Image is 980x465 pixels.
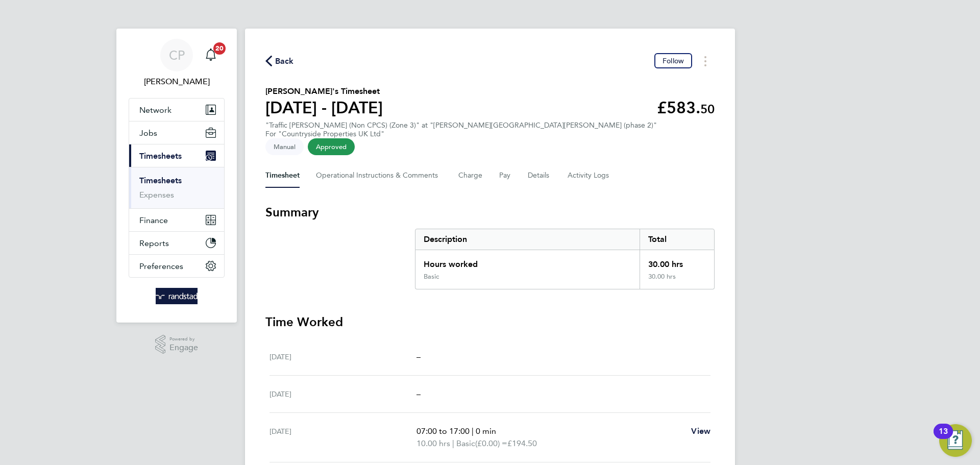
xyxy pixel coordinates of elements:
[269,351,416,363] div: [DATE]
[139,261,183,271] span: Preferences
[269,388,416,400] div: [DATE]
[696,53,715,69] button: Timesheets Menu
[129,232,224,254] button: Reports
[657,98,715,117] app-decimal: £583.
[476,426,496,436] span: 0 min
[691,426,710,436] span: View
[415,229,640,250] div: Description
[528,163,551,188] button: Details
[568,163,610,188] button: Activity Logs
[458,163,483,188] button: Charge
[416,352,421,361] span: –
[452,438,454,448] span: |
[416,389,421,399] span: –
[265,55,294,67] button: Back
[456,437,475,450] span: Basic
[129,167,224,208] div: Timesheets
[691,425,710,437] a: View
[169,344,198,352] span: Engage
[139,151,182,161] span: Timesheets
[139,105,171,115] span: Network
[129,121,224,144] button: Jobs
[156,288,198,304] img: randstad-logo-retina.png
[499,163,511,188] button: Pay
[939,431,948,445] div: 13
[265,97,383,118] h1: [DATE] - [DATE]
[139,128,157,138] span: Jobs
[640,250,714,273] div: 30.00 hrs
[129,99,224,121] button: Network
[129,76,225,88] span: Ciaran Poole
[415,229,715,289] div: Summary
[316,163,442,188] button: Operational Instructions & Comments
[265,121,657,138] div: "Traffic [PERSON_NAME] (Non CPCS) (Zone 3)" at "[PERSON_NAME][GEOGRAPHIC_DATA][PERSON_NAME] (phas...
[663,56,684,65] span: Follow
[472,426,474,436] span: |
[507,438,537,448] span: £194.50
[640,229,714,250] div: Total
[424,273,439,281] div: Basic
[169,335,198,344] span: Powered by
[308,138,355,155] span: This timesheet has been approved.
[265,204,715,221] h3: Summary
[129,209,224,231] button: Finance
[129,144,224,167] button: Timesheets
[139,215,168,225] span: Finance
[415,250,640,273] div: Hours worked
[129,255,224,277] button: Preferences
[275,55,294,67] span: Back
[939,424,972,457] button: Open Resource Center, 13 new notifications
[700,102,715,116] span: 50
[416,426,470,436] span: 07:00 to 17:00
[265,314,715,330] h3: Time Worked
[139,190,174,200] a: Expenses
[475,438,507,448] span: (£0.00) =
[213,42,226,55] span: 20
[416,438,450,448] span: 10.00 hrs
[129,288,225,304] a: Go to home page
[265,138,304,155] span: This timesheet was manually created.
[265,85,383,97] h2: [PERSON_NAME]'s Timesheet
[265,130,657,138] div: For "Countryside Properties UK Ltd"
[201,39,221,71] a: 20
[139,176,182,185] a: Timesheets
[139,238,169,248] span: Reports
[169,48,185,62] span: CP
[265,163,300,188] button: Timesheet
[269,425,416,450] div: [DATE]
[654,53,692,68] button: Follow
[155,335,199,354] a: Powered byEngage
[116,29,237,323] nav: Main navigation
[640,273,714,289] div: 30.00 hrs
[129,39,225,88] a: CP[PERSON_NAME]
